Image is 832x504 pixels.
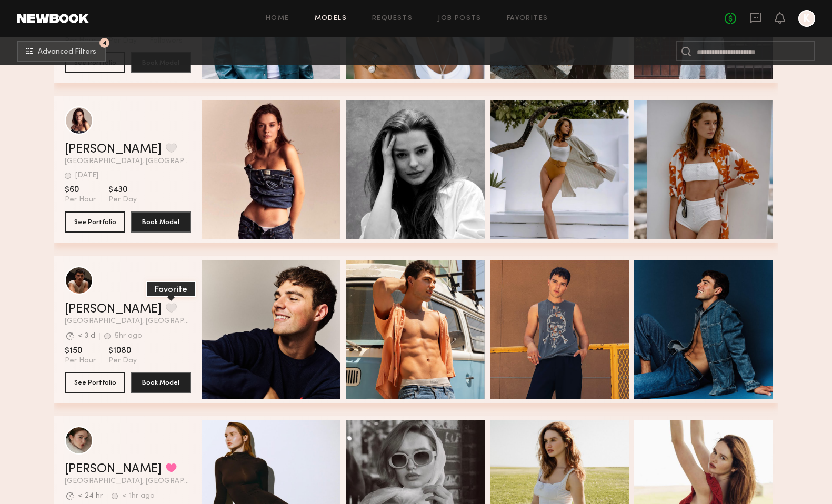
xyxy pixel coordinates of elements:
span: $150 [65,346,96,356]
button: See Portfolio [65,372,125,393]
button: Book Model [131,211,191,233]
a: Home [266,15,289,22]
span: Per Day [108,195,137,205]
button: 4Advanced Filters [17,41,106,62]
span: $1080 [108,346,137,356]
span: [GEOGRAPHIC_DATA], [GEOGRAPHIC_DATA] [65,318,191,325]
a: [PERSON_NAME] [65,463,162,476]
div: [DATE] [75,172,98,179]
div: < 1hr ago [122,492,155,500]
a: [PERSON_NAME] [65,143,162,156]
div: 5hr ago [115,332,142,340]
a: Requests [372,15,413,22]
div: < 3 d [78,332,95,340]
span: [GEOGRAPHIC_DATA], [GEOGRAPHIC_DATA] [65,478,191,485]
span: $60 [65,185,96,195]
a: Models [315,15,347,22]
a: K [798,10,815,27]
span: Per Day [108,356,137,366]
span: $430 [108,185,137,195]
a: [PERSON_NAME] [65,303,162,316]
span: Advanced Filters [38,48,96,56]
div: < 24 hr [78,492,103,500]
button: See Portfolio [65,211,125,233]
button: Book Model [131,372,191,393]
a: Favorites [507,15,548,22]
span: [GEOGRAPHIC_DATA], [GEOGRAPHIC_DATA] [65,158,191,165]
span: Per Hour [65,356,96,366]
span: 4 [103,41,107,45]
span: Per Hour [65,195,96,205]
a: Job Posts [438,15,482,22]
